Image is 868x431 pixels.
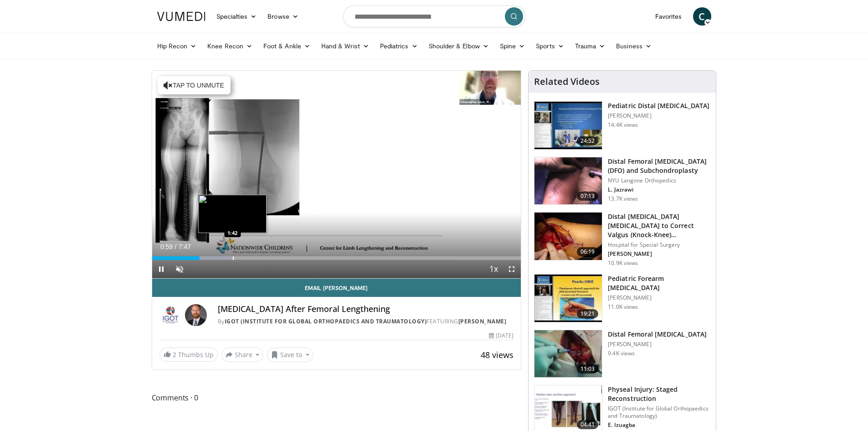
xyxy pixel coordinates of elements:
p: [PERSON_NAME] [608,294,710,301]
p: [PERSON_NAME] [608,112,709,119]
p: IGOT (Institute for Global Orthopaedics and Traumatology) [608,405,710,420]
video-js: Video Player [152,71,521,279]
a: Hand & Wrist [316,37,375,55]
a: 24:52 Pediatric Distal [MEDICAL_DATA] [PERSON_NAME] 14.4K views [534,101,710,150]
img: image.jpeg [198,195,267,233]
span: 19:21 [577,309,599,318]
button: Save to [267,348,313,362]
button: Share [221,348,264,362]
a: Knee Recon [202,37,258,55]
p: 11.0K views [608,303,638,311]
button: Playback Rate [484,260,503,278]
a: Business [611,37,657,55]
a: Favorites [650,7,688,26]
p: L. Jazrawi [608,186,710,193]
button: Tap to unmute [158,76,231,94]
h3: Distal Femoral [MEDICAL_DATA] (DFO) and Subchondroplasty [608,157,710,175]
img: IGOT (Institute for Global Orthopaedics and Traumatology) [159,304,181,326]
h3: ​Distal Femoral [MEDICAL_DATA] [608,330,707,339]
span: 11:03 [577,364,599,374]
img: 792110d2-4bfb-488c-b125-1d445b1bd757.150x105_q85_crop-smart_upscale.jpg [534,213,602,260]
span: 06:19 [577,247,599,256]
img: eolv1L8ZdYrFVOcH4xMDoxOjBzMTt2bJ.150x105_q85_crop-smart_upscale.jpg [534,157,602,205]
h4: [MEDICAL_DATA] After Femoral Lengthening [218,304,514,314]
a: Pediatrics [375,37,423,55]
a: IGOT (Institute for Global Orthopaedics and Traumatology) [225,317,427,325]
img: VuMedi Logo [157,12,205,21]
p: 13.7K views [608,195,638,203]
img: Avatar [185,304,207,326]
span: 2 [173,350,176,359]
img: a1adf488-03e1-48bc-8767-c070b95a647f.150x105_q85_crop-smart_upscale.jpg [534,102,602,149]
a: 19:21 Pediatric Forearm [MEDICAL_DATA] [PERSON_NAME] 11.0K views [534,274,710,322]
span: 07:13 [577,192,599,201]
a: Spine [494,37,530,55]
div: [DATE] [489,332,514,340]
span: 7:47 [179,243,191,250]
button: Pause [152,260,170,278]
a: C [693,7,711,26]
p: 9.4K views [608,350,635,357]
h3: Pediatric Forearm [MEDICAL_DATA] [608,274,710,292]
img: 2a845b50-1aca-489d-b8cc-0e42b1fce61d.150x105_q85_crop-smart_upscale.jpg [534,275,602,322]
a: Browse [262,7,304,26]
span: 04:41 [577,420,599,429]
p: [PERSON_NAME] [608,341,707,348]
a: Hip Recon [152,37,202,55]
span: / [175,243,177,250]
p: NYU Langone Orthopedics [608,177,710,184]
input: Search topics, interventions [343,5,525,27]
p: 14.4K views [608,121,638,129]
span: 0:59 [160,243,173,250]
h3: Distal [MEDICAL_DATA] [MEDICAL_DATA] to Correct Valgus (Knock-Knee) [MEDICAL_DATA] [608,212,710,239]
a: [PERSON_NAME] [458,317,507,325]
h3: Physeal Injury: Staged Reconstruction [608,385,710,403]
div: Progress Bar [152,256,521,260]
a: 2 Thumbs Up [159,348,218,362]
a: Email [PERSON_NAME] [152,279,521,297]
p: [PERSON_NAME] [608,250,710,258]
img: 25428385-1b92-4282-863f-6f55f04d6ae5.150x105_q85_crop-smart_upscale.jpg [534,330,602,378]
span: Comments 0 [152,392,522,404]
a: Sports [530,37,570,55]
a: 06:19 Distal [MEDICAL_DATA] [MEDICAL_DATA] to Correct Valgus (Knock-Knee) [MEDICAL_DATA] Hospital... [534,212,710,267]
a: Foot & Ankle [258,37,316,55]
span: 48 views [481,349,514,360]
a: Specialties [211,7,262,26]
p: Hospital for Special Surgery [608,241,710,249]
span: 24:52 [577,136,599,145]
a: Trauma [570,37,611,55]
a: 11:03 ​Distal Femoral [MEDICAL_DATA] [PERSON_NAME] 9.4K views [534,330,710,378]
h3: Pediatric Distal [MEDICAL_DATA] [608,101,709,110]
button: Unmute [170,260,189,278]
p: E. Izuagba [608,421,710,429]
button: Fullscreen [503,260,521,278]
a: 07:13 Distal Femoral [MEDICAL_DATA] (DFO) and Subchondroplasty NYU Langone Orthopedics L. Jazrawi... [534,157,710,205]
div: By FEATURING [218,317,514,326]
h4: Related Videos [534,76,600,87]
p: 10.9K views [608,260,638,267]
a: Shoulder & Elbow [423,37,494,55]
